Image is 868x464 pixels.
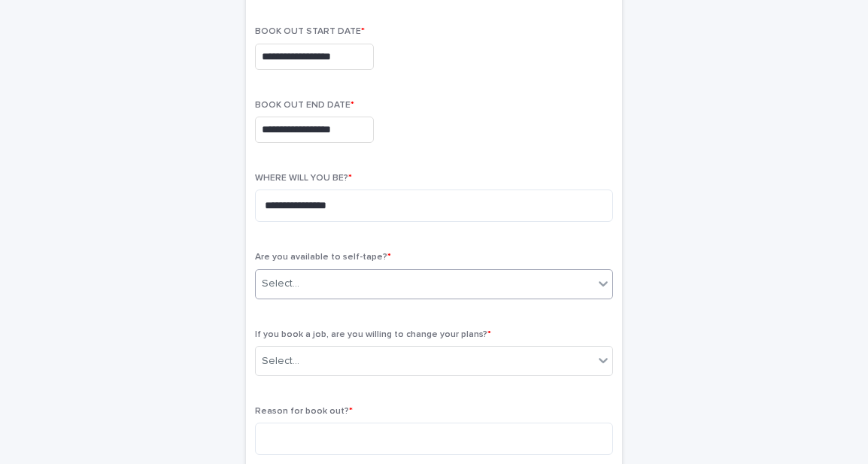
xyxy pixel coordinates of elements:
[255,253,391,262] span: Are you available to self-tape?
[255,407,353,416] span: Reason for book out?
[255,27,365,36] span: BOOK OUT START DATE
[255,330,491,339] span: If you book a job, are you willing to change your plans?
[262,353,299,369] div: Select...
[255,174,352,183] span: WHERE WILL YOU BE?
[255,101,354,110] span: BOOK OUT END DATE
[262,276,299,292] div: Select...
